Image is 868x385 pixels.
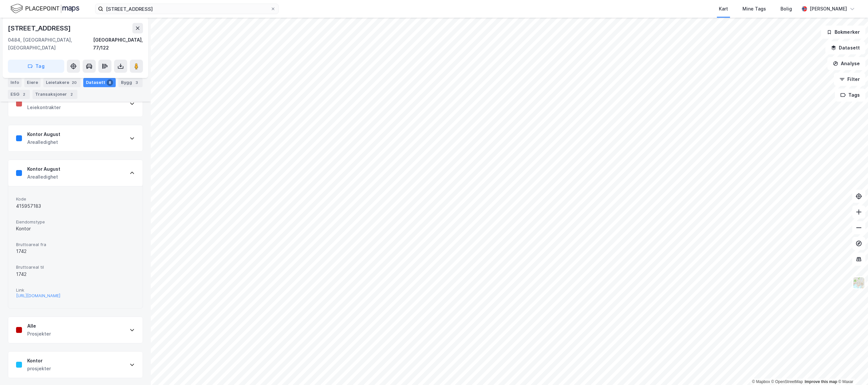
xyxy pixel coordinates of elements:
[771,379,803,384] a: OpenStreetMap
[16,219,135,225] span: Eiendomstype
[853,277,865,289] img: Z
[8,60,64,73] button: Tag
[27,357,51,365] div: Kontor
[827,57,865,70] button: Analyse
[27,165,60,173] div: Kontor August
[752,379,770,384] a: Mapbox
[70,79,78,86] div: 20
[10,3,79,14] img: logo.f888ab2527a4732fd821a326f86c7f29.svg
[16,225,135,233] div: Kontor
[16,293,60,298] button: [URL][DOMAIN_NAME]
[27,322,51,330] div: Alle
[835,354,868,385] iframe: Chat Widget
[27,365,51,373] div: prosjekter
[825,41,865,54] button: Datasett
[133,79,140,86] div: 3
[118,78,143,87] div: Bygg
[16,242,135,247] span: Bruttoareal fra
[805,379,837,384] a: Improve this map
[27,173,60,181] div: Arealledighet
[719,5,728,13] div: Kart
[810,5,847,13] div: [PERSON_NAME]
[27,130,60,138] div: Kontor August
[821,26,865,39] button: Bokmerker
[103,4,270,14] input: Søk på adresse, matrikkel, gårdeiere, leietakere eller personer
[21,91,27,98] div: 2
[16,264,135,270] span: Bruttoareal til
[742,5,766,13] div: Mine Tags
[43,78,81,87] div: Leietakere
[780,5,792,13] div: Bolig
[93,36,143,52] div: [GEOGRAPHIC_DATA], 77/122
[16,287,135,293] span: Link
[27,138,60,146] div: Arealledighet
[835,88,865,102] button: Tags
[68,91,75,98] div: 2
[16,270,135,278] div: 1742
[24,78,41,87] div: Eiere
[83,78,116,87] div: Datasett
[27,104,75,111] div: Leiekontrakter
[834,73,865,86] button: Filter
[27,330,51,338] div: Prosjekter
[107,79,113,86] div: 8
[8,23,72,33] div: [STREET_ADDRESS]
[16,196,135,202] span: Kode
[16,202,135,210] div: 415957183
[8,90,30,99] div: ESG
[16,247,135,255] div: 1742
[8,36,93,52] div: 0484, [GEOGRAPHIC_DATA], [GEOGRAPHIC_DATA]
[8,78,22,87] div: Info
[32,90,77,99] div: Transaksjoner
